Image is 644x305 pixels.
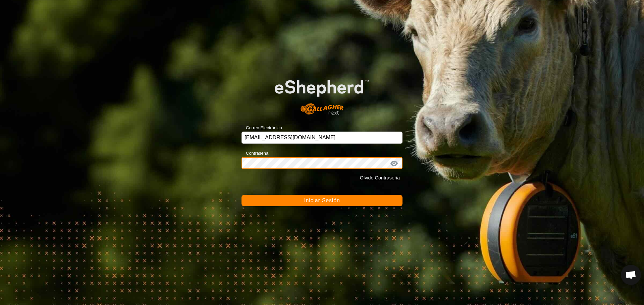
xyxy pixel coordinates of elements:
div: Chat abierto [621,265,641,285]
img: Logo de eShepherd [258,67,386,122]
input: Correo Electrónico [241,132,402,144]
label: Contraseña [241,150,268,157]
label: Correo Electrónico [241,125,282,131]
span: Iniciar Sesión [304,198,340,203]
button: Iniciar Sesión [241,195,402,206]
a: Olvidó Contraseña [360,175,400,180]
